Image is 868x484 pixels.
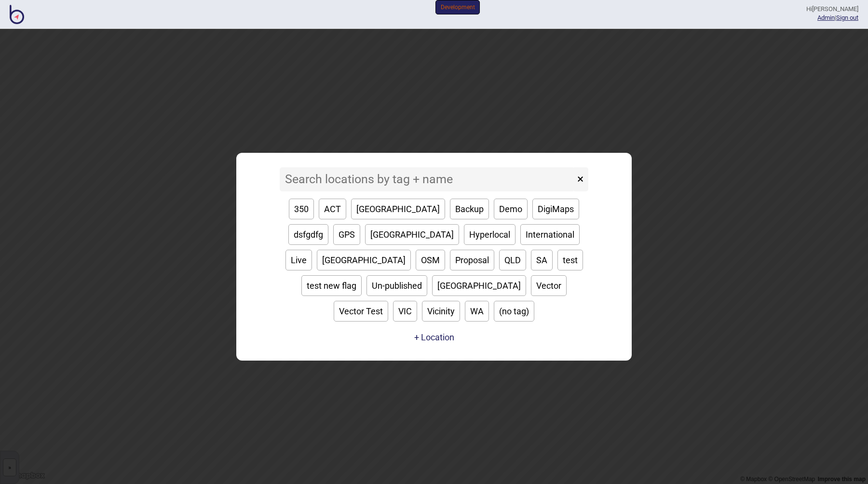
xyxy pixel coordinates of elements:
button: ACT [319,199,346,219]
button: GPS [333,224,360,245]
button: [GEOGRAPHIC_DATA] [365,224,459,245]
button: WA [465,301,489,322]
input: Search locations by tag + name [280,167,575,191]
button: DigiMaps [532,199,579,219]
button: dsfgdfg [288,224,328,245]
img: BindiMaps CMS [10,5,24,24]
button: [GEOGRAPHIC_DATA] [351,199,445,219]
button: Backup [450,199,489,219]
a: Admin [817,14,835,21]
button: Vector [531,275,567,296]
button: Proposal [450,250,494,270]
button: OSM [416,250,445,270]
button: International [520,224,580,245]
button: Live [285,250,312,270]
button: + Location [414,332,454,342]
button: QLD [499,250,526,270]
button: test [557,250,583,270]
button: Vicinity [422,301,460,322]
button: Demo [494,199,528,219]
button: 350 [289,199,314,219]
button: SA [531,250,553,270]
button: [GEOGRAPHIC_DATA] [317,250,411,270]
button: (no tag) [494,301,534,322]
button: Un-published [366,275,427,296]
button: Sign out [836,14,858,21]
button: Hyperlocal [464,224,515,245]
div: Hi [PERSON_NAME] [806,5,858,13]
button: Vector Test [334,301,388,322]
button: × [572,167,588,191]
span: | [817,14,836,21]
button: [GEOGRAPHIC_DATA] [432,275,526,296]
button: VIC [393,301,417,322]
a: + Location [412,329,457,346]
button: test new flag [301,275,362,296]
